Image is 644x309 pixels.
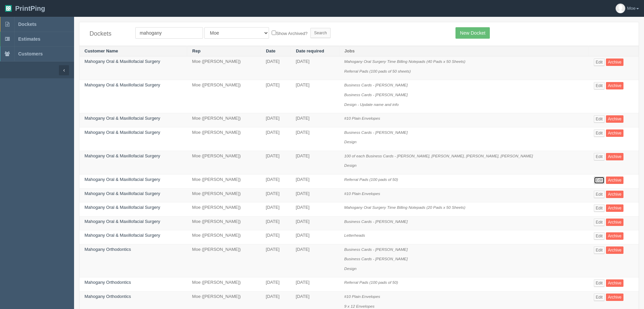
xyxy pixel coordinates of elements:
[187,56,261,80] td: Moe ([PERSON_NAME])
[310,28,331,38] input: Search
[344,257,408,261] i: Business Cards - [PERSON_NAME]
[187,151,261,174] td: Moe ([PERSON_NAME])
[84,247,131,252] a: Mahogany Orthodontics
[606,246,623,254] a: Archive
[261,127,291,151] td: [DATE]
[606,129,623,137] a: Archive
[84,294,131,299] a: Mahogany Orthodontics
[606,219,623,226] a: Archive
[261,56,291,80] td: [DATE]
[594,177,605,184] a: Edit
[606,59,623,66] a: Archive
[291,113,339,127] td: [DATE]
[291,174,339,188] td: [DATE]
[291,151,339,174] td: [DATE]
[272,29,307,37] label: Show Archived?
[291,80,339,113] td: [DATE]
[187,174,261,188] td: Moe ([PERSON_NAME])
[261,80,291,113] td: [DATE]
[261,174,291,188] td: [DATE]
[594,294,605,301] a: Edit
[594,204,605,212] a: Edit
[594,219,605,226] a: Edit
[187,80,261,113] td: Moe ([PERSON_NAME])
[606,232,623,240] a: Archive
[344,83,408,87] i: Business Cards - [PERSON_NAME]
[291,202,339,217] td: [DATE]
[90,31,125,37] h4: Dockets
[261,277,291,292] td: [DATE]
[344,304,375,308] i: 9 x 12 Envelopes
[616,4,625,13] img: avatar_default-7531ab5dedf162e01f1e0bb0964e6a185e93c5c22dfe317fb01d7f8cd2b1632c.jpg
[296,48,324,53] a: Date required
[261,216,291,230] td: [DATE]
[84,59,160,64] a: Mahogany Oral & Maxillofacial Surgery
[272,31,276,35] input: Show Archived?
[261,244,291,277] td: [DATE]
[84,205,160,210] a: Mahogany Oral & Maxillofacial Surgery
[84,48,118,53] a: Customer Name
[344,92,408,97] i: Business Cards - [PERSON_NAME]
[187,127,261,151] td: Moe ([PERSON_NAME])
[344,191,380,196] i: #10 Plain Envelopes
[84,153,160,158] a: Mahogany Oral & Maxillofacial Surgery
[84,191,160,196] a: Mahogany Oral & Maxillofacial Surgery
[594,246,605,254] a: Edit
[84,177,160,182] a: Mahogany Oral & Maxillofacial Surgery
[606,279,623,287] a: Archive
[344,247,408,252] i: Business Cards - [PERSON_NAME]
[187,230,261,244] td: Moe ([PERSON_NAME])
[187,113,261,127] td: Moe ([PERSON_NAME])
[291,127,339,151] td: [DATE]
[344,205,466,209] i: Mahogany Oral Surgery Time Billing Notepads (20 Pads x 50 Sheets)
[594,191,605,198] a: Edit
[84,82,160,87] a: Mahogany Oral & Maxillofacial Surgery
[344,294,380,299] i: #10 Plain Envelopes
[344,219,408,224] i: Business Cards - [PERSON_NAME]
[606,115,623,123] a: Archive
[18,36,40,42] span: Estimates
[84,116,160,121] a: Mahogany Oral & Maxillofacial Surgery
[344,280,398,284] i: Referral Pads (100 pads of 50)
[187,202,261,217] td: Moe ([PERSON_NAME])
[291,188,339,202] td: [DATE]
[344,266,357,271] i: Design
[606,191,623,198] a: Archive
[266,48,275,53] a: Date
[261,188,291,202] td: [DATE]
[344,116,380,120] i: #10 Plain Envelopes
[291,216,339,230] td: [DATE]
[344,69,411,73] i: Referral Pads (100 pads of 50 sheets)
[187,216,261,230] td: Moe ([PERSON_NAME])
[291,244,339,277] td: [DATE]
[344,163,357,167] i: Design
[291,277,339,292] td: [DATE]
[187,244,261,277] td: Moe ([PERSON_NAME])
[606,294,623,301] a: Archive
[84,219,160,224] a: Mahogany Oral & Maxillofacial Surgery
[594,279,605,287] a: Edit
[18,22,36,27] span: Dockets
[344,233,365,237] i: Letterheads
[135,27,203,39] input: Customer Name
[606,82,623,89] a: Archive
[261,230,291,244] td: [DATE]
[455,27,489,39] a: New Docket
[261,202,291,217] td: [DATE]
[291,230,339,244] td: [DATE]
[606,204,623,212] a: Archive
[594,59,605,66] a: Edit
[594,153,605,160] a: Edit
[594,129,605,137] a: Edit
[344,130,408,134] i: Business Cards - [PERSON_NAME]
[291,56,339,80] td: [DATE]
[344,177,398,182] i: Referral Pads (100 pads of 50)
[5,5,12,12] img: logo-3e63b451c926e2ac314895c53de4908e5d424f24456219fb08d385ab2e579770.png
[594,82,605,89] a: Edit
[187,277,261,292] td: Moe ([PERSON_NAME])
[594,115,605,123] a: Edit
[261,113,291,127] td: [DATE]
[18,51,43,56] span: Customers
[261,151,291,174] td: [DATE]
[606,177,623,184] a: Archive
